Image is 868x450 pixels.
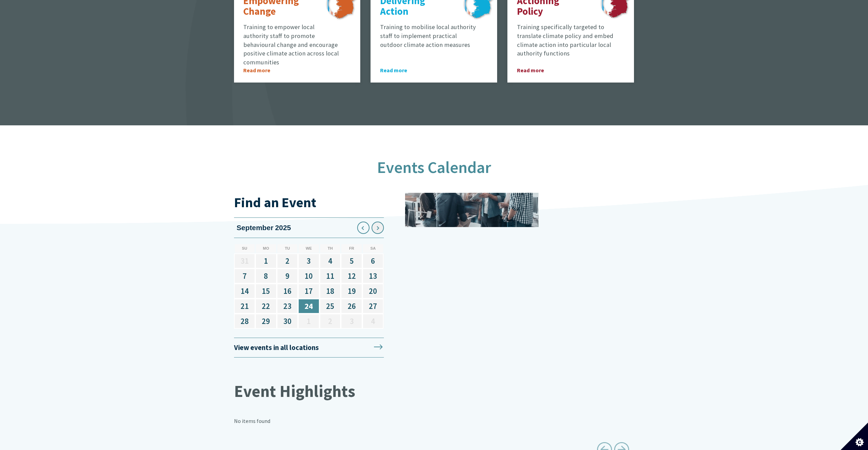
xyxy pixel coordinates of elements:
div: Tu [277,244,298,253]
div: We [299,244,319,253]
a: 10 [298,268,320,284]
a: 3 [298,253,320,268]
div: Su [235,244,255,253]
a: 6 [362,253,384,268]
h2: Events Calendar [234,158,634,176]
div: Mo [256,244,276,253]
a: 12 [341,268,362,284]
a: 25 [320,299,341,314]
a: 31 [234,253,256,268]
span: Read more [380,66,418,74]
a: 22 [255,299,277,314]
a: 2 [320,314,341,329]
a: 21 [234,299,256,314]
p: Training to empower local authority staff to promote behavioural change and encourage positive cl... [243,23,340,67]
a: 14 [234,284,256,299]
a: 27 [362,299,384,314]
p: Training specifically targeted to translate climate policy and embed climate action into particul... [517,23,614,58]
a: 20 [362,284,384,299]
a: 3 [341,314,362,329]
a: 13 [362,268,384,284]
a: 23 [277,299,298,314]
div: Fr [341,244,362,253]
a: 30 [277,314,298,329]
a: 5 [341,253,362,268]
a: 11 [320,268,341,284]
a: 17 [298,284,320,299]
p: Training to mobilise local authority staff to implement practical outdoor climate action measures [380,23,477,49]
a: 26 [341,299,362,314]
a: 1 [255,253,277,268]
h2: Event Highlights [234,382,634,400]
a: 4 [362,314,384,329]
a: 18 [320,284,341,299]
a: 29 [255,314,277,329]
a: 7 [234,268,256,284]
a: 2 [277,253,298,268]
a: 9 [277,268,298,284]
a: 28 [234,314,256,329]
h3: Find an Event [234,193,395,212]
p: No items found [234,417,634,426]
a: 24 [298,299,320,314]
a: 15 [255,284,277,299]
span: Read more [517,66,555,74]
a: 16 [277,284,298,299]
span: Read more [243,66,281,74]
a: 19 [341,284,362,299]
div: September [234,222,294,234]
a: View events in all locations [234,338,384,358]
a: 1 [298,314,320,329]
a: 8 [255,268,277,284]
div: Th [320,244,340,253]
i: 2025 [275,222,291,233]
a: 4 [320,253,341,268]
button: Set cookie preferences [841,423,868,450]
div: Sa [363,244,383,253]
